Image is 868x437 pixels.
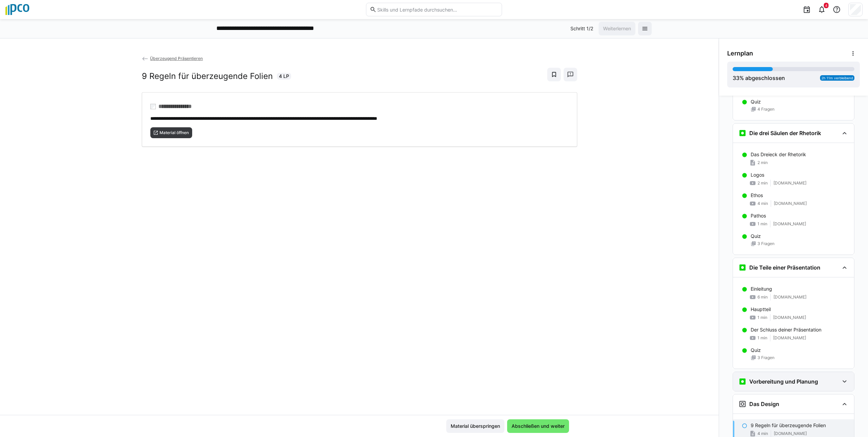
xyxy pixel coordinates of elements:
button: Weiterlernen [599,22,635,35]
span: Weiterlernen [602,25,632,32]
p: Schritt 1/2 [570,25,593,32]
span: [DOMAIN_NAME] [773,294,806,300]
p: Quiz [751,98,761,105]
span: Material überspringen [450,423,501,430]
button: Material öffnen [150,127,193,138]
span: 4 [825,3,827,7]
span: [DOMAIN_NAME] [774,201,807,206]
p: Der Schluss deiner Präsentation [751,326,821,333]
span: Abschließen und weiter [511,423,566,430]
button: Material überspringen [446,419,504,433]
span: Material öffnen [159,130,189,135]
span: 2h 11m verbleibend [821,76,853,80]
span: 4 min [757,201,768,206]
span: [DOMAIN_NAME] [773,180,806,186]
p: Ethos [751,192,763,199]
span: Überzeugend Präsentieren [150,56,203,61]
h3: Das Design [749,401,779,407]
span: 3 Fragen [757,355,774,360]
span: 3 Fragen [757,241,774,246]
span: 2 min [757,160,768,165]
span: Lernplan [727,50,753,57]
span: 1 min [757,221,767,227]
p: Logos [751,172,764,178]
p: Das Dreieck der Rhetorik [751,151,806,158]
span: [DOMAIN_NAME] [773,335,806,341]
p: Pathos [751,212,766,219]
span: [DOMAIN_NAME] [774,431,807,436]
p: Quiz [751,233,761,240]
p: Einleitung [751,286,772,292]
p: 9 Regeln für überzeugende Folien [751,422,826,429]
button: Abschließen und weiter [507,419,569,433]
h3: Die drei Säulen der Rhetorik [749,130,821,136]
span: 2 min [757,180,768,186]
div: % abgeschlossen [733,74,785,82]
span: 4 LP [279,73,289,80]
span: 4 Fragen [757,107,774,112]
p: Hauptteil [751,306,771,313]
span: 1 min [757,335,767,341]
input: Skills und Lernpfade durchsuchen… [377,6,498,13]
p: Quiz [751,347,761,354]
h2: 9 Regeln für überzeugende Folien [142,71,273,81]
span: [DOMAIN_NAME] [773,221,806,227]
span: 6 min [757,294,768,300]
a: Überzeugend Präsentieren [142,56,203,61]
h3: Vorbereitung und Planung [749,378,818,385]
h3: Die Teile einer Präsentation [749,264,820,271]
span: 4 min [757,431,768,436]
span: 1 min [757,315,767,320]
span: [DOMAIN_NAME] [773,315,806,320]
span: 33 [733,75,739,81]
